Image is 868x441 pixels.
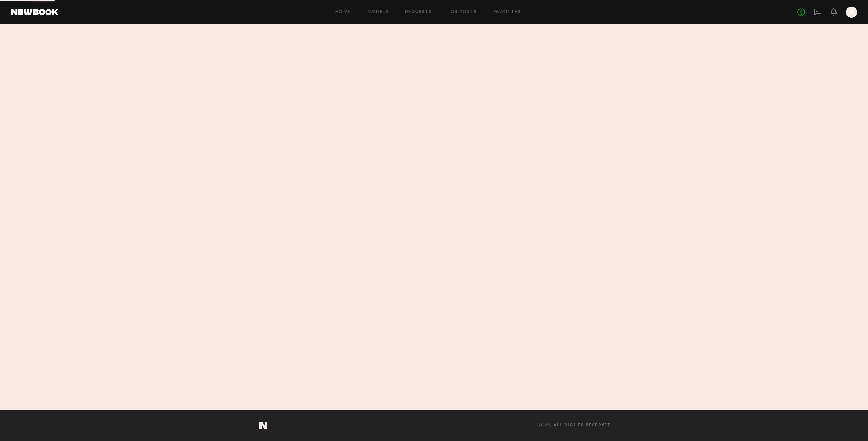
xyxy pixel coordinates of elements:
a: Models [367,10,389,15]
a: Favorites [494,10,521,15]
a: A [846,7,857,18]
a: Job Posts [448,10,477,15]
span: 2025, all rights reserved [538,423,611,428]
a: Requests [405,10,432,15]
a: Home [335,10,351,15]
